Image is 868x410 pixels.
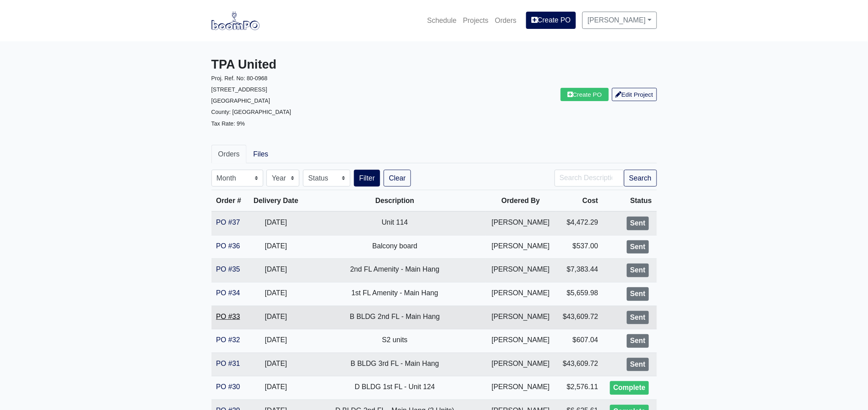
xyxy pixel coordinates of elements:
small: County: [GEOGRAPHIC_DATA] [211,109,291,115]
td: [DATE] [248,376,304,400]
img: boomPO [211,11,260,30]
th: Description [304,190,485,212]
a: PO #33 [216,313,240,321]
h3: TPA United [211,57,428,72]
small: [GEOGRAPHIC_DATA] [211,97,270,104]
td: B BLDG 3rd FL - Main Hang [304,353,485,376]
a: Create PO [561,88,609,101]
th: Status [603,190,657,212]
td: [DATE] [248,282,304,306]
td: [DATE] [248,353,304,376]
th: Cost [556,190,603,212]
small: [STREET_ADDRESS] [211,86,267,93]
a: PO #32 [216,336,240,344]
td: [PERSON_NAME] [486,211,556,235]
td: Balcony board [304,235,485,259]
td: $537.00 [556,235,603,259]
div: Complete [610,381,648,395]
a: PO #31 [216,359,240,367]
td: $7,383.44 [556,259,603,282]
div: Sent [627,264,648,277]
button: Filter [354,170,380,187]
td: [DATE] [248,259,304,282]
a: PO #35 [216,265,240,273]
td: $607.04 [556,329,603,353]
input: Search [555,170,624,187]
div: Sent [627,287,648,301]
td: [PERSON_NAME] [486,306,556,329]
td: [PERSON_NAME] [486,376,556,400]
td: [PERSON_NAME] [486,329,556,353]
a: Clear [384,170,411,187]
a: Schedule [424,12,459,29]
a: PO #36 [216,242,240,250]
td: [DATE] [248,306,304,329]
a: Edit Project [612,88,657,101]
td: $43,609.72 [556,353,603,376]
td: Unit 114 [304,211,485,235]
td: D BLDG 1st FL - Unit 124 [304,376,485,400]
button: Search [624,170,657,187]
td: [PERSON_NAME] [486,235,556,259]
a: Create PO [526,12,576,28]
th: Delivery Date [248,190,304,212]
td: [PERSON_NAME] [486,259,556,282]
th: Order # [211,190,248,212]
td: 1st FL Amenity - Main Hang [304,282,485,306]
td: [DATE] [248,235,304,259]
a: Projects [460,12,492,29]
td: [PERSON_NAME] [486,353,556,376]
small: Tax Rate: 9% [211,120,245,127]
td: $43,609.72 [556,306,603,329]
a: Files [246,145,275,163]
div: Sent [627,334,648,348]
a: [PERSON_NAME] [582,12,657,28]
div: Sent [627,311,648,325]
small: Proj. Ref. No: 80-0968 [211,75,268,81]
td: S2 units [304,329,485,353]
td: [DATE] [248,211,304,235]
div: Sent [627,240,648,254]
th: Ordered By [486,190,556,212]
td: [PERSON_NAME] [486,282,556,306]
td: [DATE] [248,329,304,353]
div: Sent [627,358,648,371]
a: PO #30 [216,383,240,391]
td: $4,472.29 [556,211,603,235]
td: 2nd FL Amenity - Main Hang [304,259,485,282]
a: PO #37 [216,218,240,226]
td: B BLDG 2nd FL - Main Hang [304,306,485,329]
a: PO #34 [216,289,240,297]
a: Orders [492,12,520,29]
a: Orders [211,145,247,163]
td: $2,576.11 [556,376,603,400]
td: $5,659.98 [556,282,603,306]
div: Sent [627,217,648,230]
